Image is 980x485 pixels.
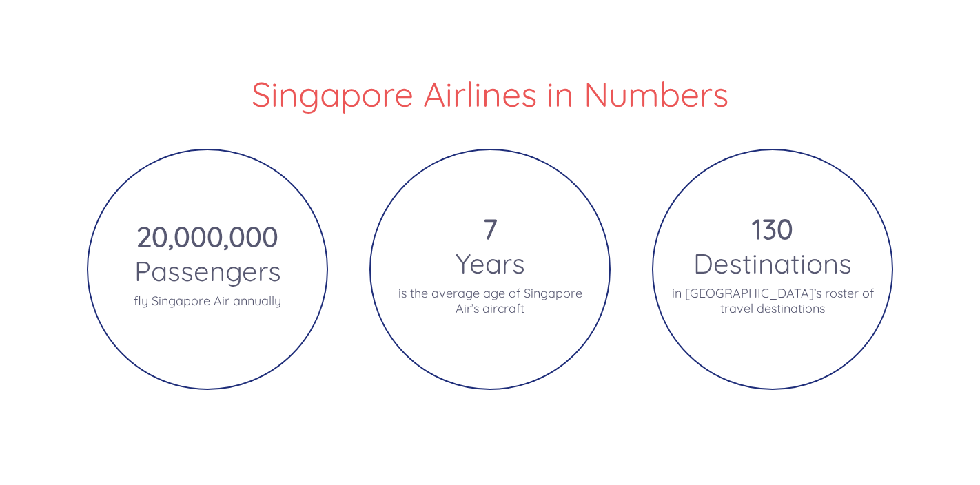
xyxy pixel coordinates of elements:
[387,286,593,316] p: is the average age of Singapore Air’s aircraft
[136,219,278,254] strong: 20,000,000
[483,211,498,246] strong: 7
[752,211,793,246] strong: 130
[670,286,875,316] p: in [GEOGRAPHIC_DATA]’s roster of travel destinations
[456,246,525,280] h4: Years
[134,293,281,309] p: fly Singapore Air annually
[87,73,893,116] h2: Singapore Airlines in Numbers
[693,246,852,280] h4: Destinations
[134,254,281,288] h4: Passengers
